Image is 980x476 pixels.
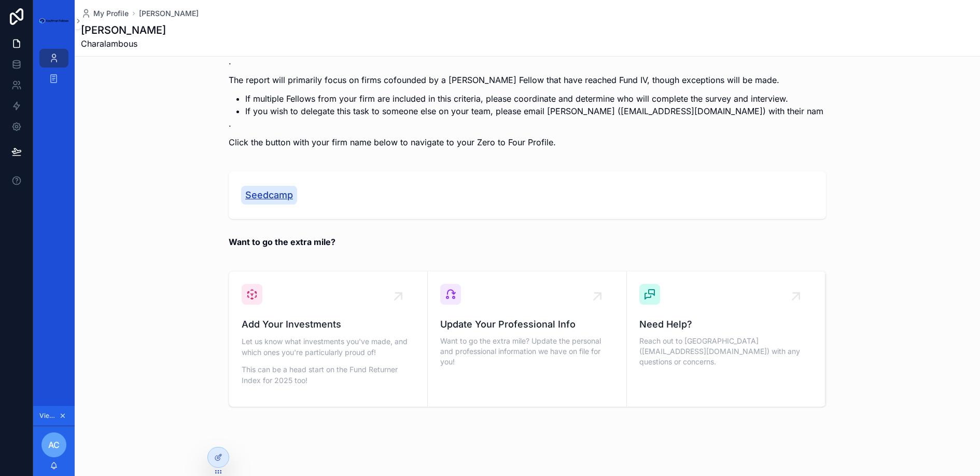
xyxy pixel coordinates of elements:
[242,317,415,332] span: Add Your Investments
[229,271,428,406] a: Add Your InvestmentsLet us know what investments you've made, and which ones you're particularly ...
[229,117,826,130] p: .
[245,188,293,202] span: Seedcamp
[81,23,166,37] h1: [PERSON_NAME]
[241,186,297,205] a: Seedcamp
[229,74,826,86] p: The report will primarily focus on firms cofounded by a [PERSON_NAME] Fellow that have reached Fu...
[93,8,129,19] span: My Profile
[39,412,57,420] span: Viewing as Alexandra
[229,136,826,148] p: Click the button with your firm name below to navigate to your Zero to Four Profile.
[39,18,68,24] img: App logo
[242,336,415,358] p: Let us know what investments you've made, and which ones you're particularly proud of!
[242,364,415,386] p: This can be a head start on the Fund Returner Index for 2025 too!
[428,271,626,406] a: Update Your Professional InfoWant to go the extra mile? Update the personal and professional info...
[229,237,335,247] strong: Want to go the extra mile?
[48,439,60,451] span: AC
[440,317,613,332] span: Update Your Professional Info
[245,105,826,117] li: If you wish to delegate this task to someone else on your team, please email [PERSON_NAME] ([EMAI...
[229,55,826,67] p: .
[627,271,825,406] a: Need Help?Reach out to [GEOGRAPHIC_DATA] ([EMAIL_ADDRESS][DOMAIN_NAME]) with any questions or con...
[81,8,129,19] a: My Profile
[639,336,813,367] span: Reach out to [GEOGRAPHIC_DATA] ([EMAIL_ADDRESS][DOMAIN_NAME]) with any questions or concerns.
[33,42,75,102] div: scrollable content
[139,8,199,19] a: [PERSON_NAME]
[245,92,826,105] li: If multiple Fellows from your firm are included in this criteria, please coordinate and determine...
[639,317,813,332] span: Need Help?
[81,37,166,50] span: Charalambous
[440,336,613,367] span: Want to go the extra mile? Update the personal and professional information we have on file for you!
